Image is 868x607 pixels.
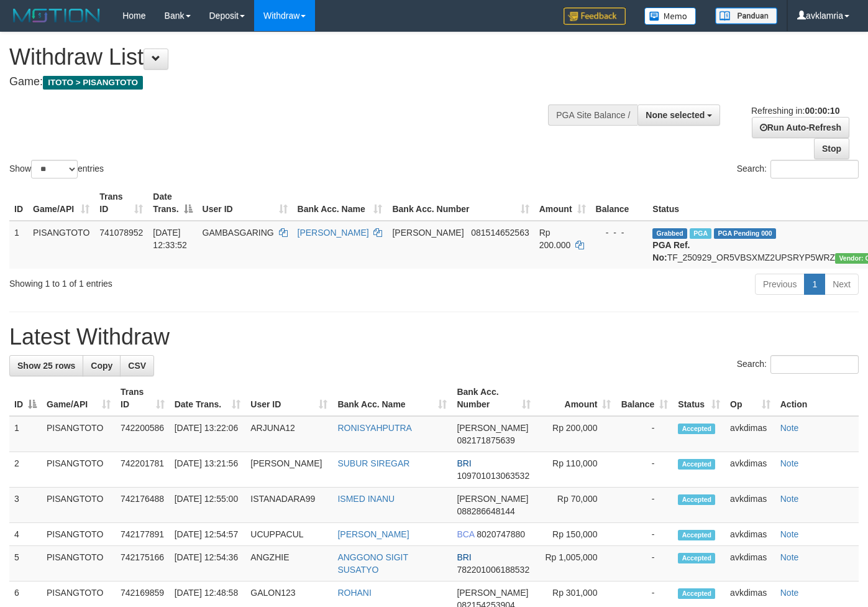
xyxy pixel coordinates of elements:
td: [DATE] 13:22:06 [170,416,246,452]
h1: Withdraw List [9,45,566,70]
td: 742176488 [116,488,170,523]
span: Marked by avkdimas [690,228,711,239]
td: - [616,546,673,582]
td: PISANGTOTO [42,452,116,488]
td: PISANGTOTO [42,416,116,452]
h1: Latest Withdraw [9,325,859,350]
span: [PERSON_NAME] [392,228,464,238]
th: Action [775,381,859,416]
a: Previous [755,274,805,295]
span: 741078952 [99,228,143,238]
td: Rp 200,000 [536,416,616,452]
a: Note [780,458,799,468]
span: Grabbed [652,228,687,239]
span: CSV [128,361,146,371]
th: ID [9,185,28,221]
span: Copy 109701013063532 to clipboard [457,471,529,481]
th: Status: activate to sort column ascending [673,381,725,416]
td: PISANGTOTO [28,221,94,269]
a: Copy [83,355,121,376]
td: 742201781 [116,452,170,488]
select: Showentries [31,160,78,178]
strong: 00:00:10 [805,106,839,116]
th: Trans ID: activate to sort column ascending [116,381,170,416]
span: Accepted [678,459,715,470]
button: None selected [637,104,720,126]
th: User ID: activate to sort column ascending [198,185,293,221]
span: Copy 088286648144 to clipboard [457,506,514,516]
td: 742175166 [116,546,170,582]
td: 2 [9,452,42,488]
label: Search: [737,160,859,178]
a: Note [780,494,799,504]
a: [PERSON_NAME] [337,529,409,539]
td: - [616,488,673,523]
th: User ID: activate to sort column ascending [245,381,332,416]
a: 1 [804,274,825,295]
a: Note [780,423,799,433]
td: avkdimas [725,452,775,488]
th: Bank Acc. Name: activate to sort column ascending [332,381,452,416]
div: - - - [596,226,643,239]
td: avkdimas [725,523,775,546]
span: [PERSON_NAME] [457,588,528,598]
td: - [616,416,673,452]
th: Game/API: activate to sort column ascending [42,381,116,416]
img: MOTION_logo.png [9,6,104,25]
td: UCUPPACUL [245,523,332,546]
a: ROHANI [337,588,371,598]
th: Amount: activate to sort column ascending [536,381,616,416]
td: [DATE] 12:55:00 [170,488,246,523]
td: avkdimas [725,546,775,582]
td: Rp 1,005,000 [536,546,616,582]
span: Accepted [678,588,715,599]
th: Op: activate to sort column ascending [725,381,775,416]
input: Search: [770,355,859,374]
td: 742177891 [116,523,170,546]
a: Note [780,552,799,562]
td: [PERSON_NAME] [245,452,332,488]
a: RONISYAHPUTRA [337,423,412,433]
span: None selected [646,110,705,120]
th: Amount: activate to sort column ascending [534,185,591,221]
td: 4 [9,523,42,546]
td: [DATE] 12:54:57 [170,523,246,546]
span: ITOTO > PISANGTOTO [43,76,143,90]
th: Bank Acc. Number: activate to sort column ascending [387,185,534,221]
span: Accepted [678,553,715,563]
span: BRI [457,458,471,468]
a: Run Auto-Refresh [752,117,849,138]
td: [DATE] 13:21:56 [170,452,246,488]
h4: Game: [9,76,566,88]
span: [PERSON_NAME] [457,423,528,433]
span: Rp 200.000 [539,228,571,250]
th: Date Trans.: activate to sort column descending [148,185,197,221]
a: ANGGONO SIGIT SUSATYO [337,552,408,575]
a: Show 25 rows [9,355,83,376]
div: PGA Site Balance / [548,104,637,126]
th: Balance [591,185,648,221]
span: Copy 782201006188532 to clipboard [457,565,529,575]
td: - [616,452,673,488]
td: [DATE] 12:54:36 [170,546,246,582]
div: Showing 1 to 1 of 1 entries [9,272,352,290]
td: PISANGTOTO [42,523,116,546]
td: 5 [9,546,42,582]
td: PISANGTOTO [42,488,116,523]
a: Stop [814,138,849,159]
a: CSV [120,355,154,376]
th: Bank Acc. Number: activate to sort column ascending [452,381,536,416]
span: Copy [91,361,112,371]
a: [PERSON_NAME] [298,228,369,238]
label: Show entries [9,160,104,178]
td: Rp 110,000 [536,452,616,488]
b: PGA Ref. No: [652,240,690,262]
span: Copy 082171875639 to clipboard [457,435,514,445]
td: ANGZHIE [245,546,332,582]
th: Game/API: activate to sort column ascending [28,185,94,221]
a: Next [825,274,859,295]
label: Search: [737,355,859,374]
span: Copy 8020747880 to clipboard [477,529,525,539]
span: Accepted [678,530,715,540]
span: Accepted [678,424,715,434]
